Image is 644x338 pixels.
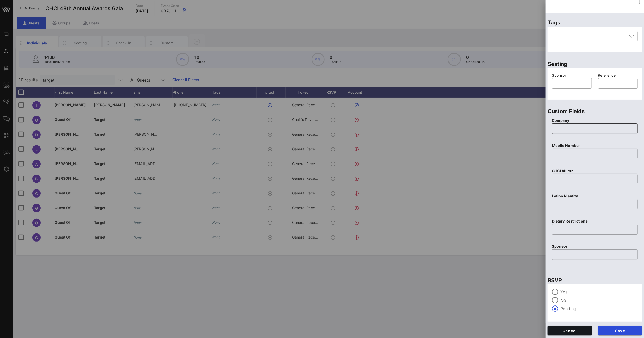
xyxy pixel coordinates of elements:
label: Pending [560,306,638,311]
p: Reference [598,72,638,78]
p: Company [552,118,638,123]
button: Cancel [548,326,592,335]
button: Save [598,326,642,335]
p: Tags [548,18,642,27]
p: CHCI Alumni [552,168,638,174]
p: Custom Fields [548,107,642,115]
span: Save [602,329,638,333]
p: Mobile Number [552,143,638,149]
label: No [560,298,638,303]
span: Cancel [552,329,588,333]
p: Sponsor [552,72,592,78]
label: Yes [560,289,638,294]
p: Dietary Restrictions [552,218,638,224]
p: RSVP [548,276,642,284]
p: Latino Identity [552,193,638,199]
p: Sponsor [552,244,638,249]
p: Seating [548,60,642,68]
